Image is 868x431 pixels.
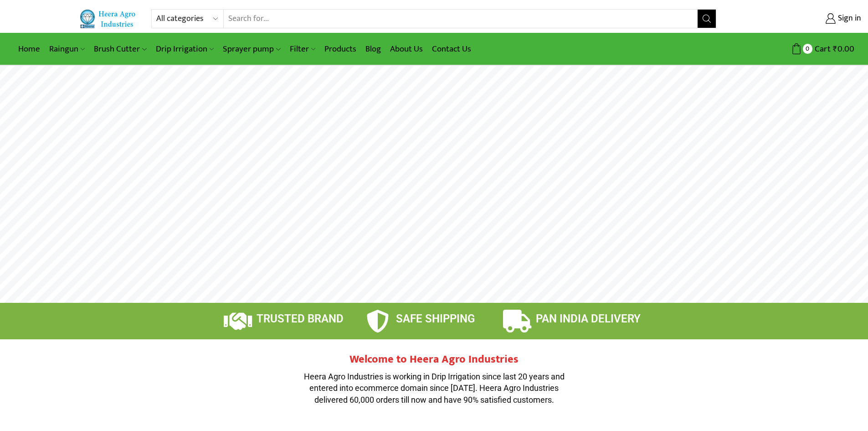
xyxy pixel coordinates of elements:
span: Sign in [836,13,861,25]
h2: Welcome to Heera Agro Industries [298,353,571,366]
a: Contact Us [427,38,476,60]
a: Filter [285,38,320,60]
button: Search button [698,10,716,28]
span: Cart [812,43,831,55]
input: Search for... [224,10,698,28]
a: 0 Cart ₹0.00 [725,41,854,57]
a: Sprayer pump [218,38,285,60]
a: Raingun [45,38,89,60]
span: SAFE SHIPPING [396,312,475,325]
a: Sign in [730,10,861,27]
a: Blog [361,38,385,60]
span: ₹ [833,42,837,56]
span: PAN INDIA DELIVERY [536,312,641,325]
a: About Us [385,38,427,60]
span: 0 [803,44,812,53]
span: TRUSTED BRAND [257,312,344,325]
p: Heera Agro Industries is working in Drip Irrigation since last 20 years and entered into ecommerc... [298,371,571,406]
a: Home [14,38,45,60]
a: Drip Irrigation [151,38,218,60]
bdi: 0.00 [833,42,854,56]
a: Products [320,38,361,60]
a: Brush Cutter [89,38,151,60]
